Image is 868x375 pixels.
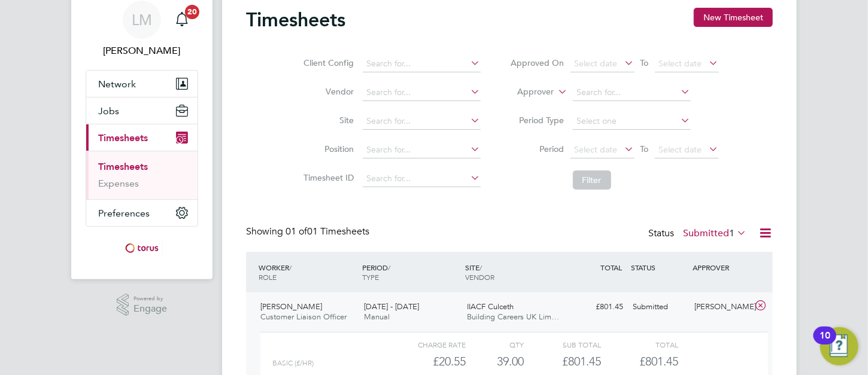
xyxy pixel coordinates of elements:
[729,227,735,239] span: 1
[272,359,314,367] span: BAsic (£/HR)
[86,200,198,226] button: Preferences
[256,257,359,288] div: WORKER
[648,225,749,242] div: Status
[359,257,463,288] div: PERIOD
[640,354,679,368] span: £801.45
[628,257,690,278] div: STATUS
[637,141,652,157] span: To
[98,105,119,117] span: Jobs
[363,84,481,101] input: Search for...
[260,312,347,322] span: Customer Liaison Officer
[601,337,678,352] div: Total
[246,225,372,238] div: Showing
[466,352,524,371] div: 39.00
[628,297,690,317] div: Submitted
[364,301,419,312] span: [DATE] - [DATE]
[301,86,354,97] label: Vendor
[466,337,524,352] div: QTY
[259,272,277,282] span: ROLE
[690,297,752,317] div: [PERSON_NAME]
[575,58,618,69] span: Select date
[468,301,514,312] span: IIACF Culceth
[86,151,198,199] div: Timesheets
[694,8,773,27] button: New Timesheet
[363,170,481,187] input: Search for...
[575,144,618,155] span: Select date
[573,170,611,190] button: Filter
[820,336,830,351] div: 10
[690,257,752,278] div: APPROVER
[389,352,466,371] div: £20.55
[511,144,564,154] label: Period
[86,71,198,97] button: Network
[133,304,167,314] span: Engage
[246,8,345,32] h2: Timesheets
[301,172,354,183] label: Timesheet ID
[463,257,566,288] div: SITE
[133,294,167,304] span: Powered by
[511,57,564,68] label: Approved On
[511,115,564,126] label: Period Type
[286,225,307,237] span: 01 of
[683,227,746,239] label: Submitted
[659,58,702,69] span: Select date
[289,263,292,272] span: /
[573,84,691,101] input: Search for...
[566,297,628,317] div: £801.45
[98,132,148,144] span: Timesheets
[637,55,652,71] span: To
[389,337,466,352] div: Charge rate
[468,312,560,322] span: Building Careers UK Lim…
[600,263,622,272] span: TOTAL
[364,312,390,322] span: Manual
[86,44,198,58] span: Laura McGuiness
[98,78,136,90] span: Network
[98,161,148,172] a: Timesheets
[185,5,199,19] span: 20
[363,142,481,158] input: Search for...
[301,144,354,154] label: Position
[86,239,198,258] a: Go to home page
[121,239,163,258] img: torus-logo-retina.png
[98,178,139,189] a: Expenses
[286,225,369,237] span: 01 Timesheets
[659,144,702,155] span: Select date
[573,113,691,130] input: Select one
[301,115,354,126] label: Site
[363,56,481,72] input: Search for...
[820,327,858,365] button: Open Resource Center, 10 new notifications
[363,113,481,130] input: Search for...
[98,208,150,219] span: Preferences
[117,294,168,316] a: Powered byEngage
[480,263,482,272] span: /
[524,337,601,352] div: Sub Total
[132,12,152,28] span: LM
[301,57,354,68] label: Client Config
[500,86,554,98] label: Approver
[388,263,390,272] span: /
[170,1,194,39] a: 20
[260,301,322,312] span: [PERSON_NAME]
[362,272,379,282] span: TYPE
[86,97,198,124] button: Jobs
[86,1,198,58] a: LM[PERSON_NAME]
[524,352,601,371] div: £801.45
[86,124,198,151] button: Timesheets
[466,272,495,282] span: VENDOR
